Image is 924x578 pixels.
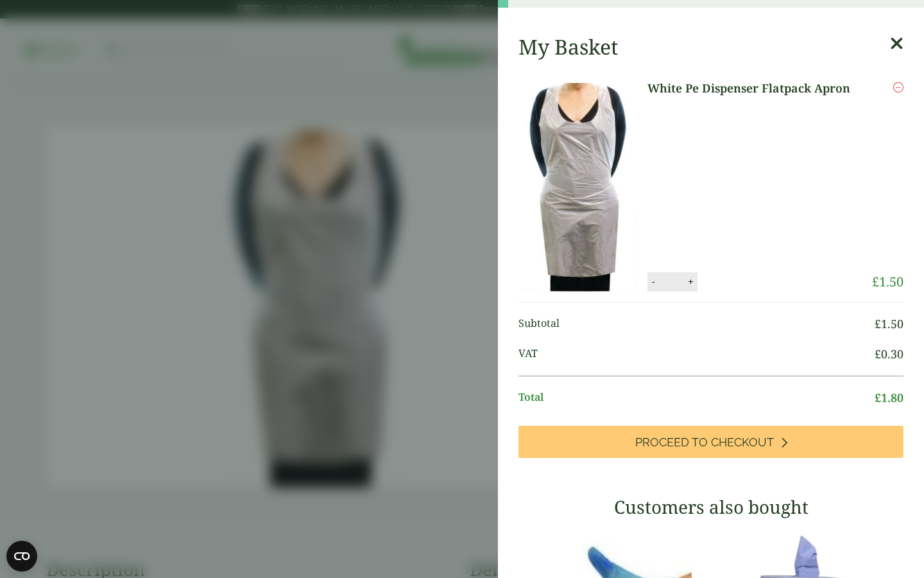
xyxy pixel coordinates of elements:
span: Proceed to Checkout [635,435,774,450]
span: £ [875,346,881,362]
button: + [684,276,697,287]
span: £ [875,316,881,331]
span: Subtotal [518,315,875,333]
span: £ [875,390,881,405]
span: £ [872,273,879,290]
button: Open CMP widget [6,541,37,572]
a: Proceed to Checkout [518,426,903,458]
a: White Pe Dispenser Flatpack Apron [647,80,861,97]
h2: My Basket [518,35,618,59]
h3: Customers also bought [518,496,903,518]
bdi: 0.30 [875,346,903,362]
bdi: 1.80 [875,390,903,405]
bdi: 1.50 [872,273,903,290]
span: Total [518,389,875,407]
span: VAT [518,346,875,363]
a: Remove this item [893,80,903,95]
button: - [648,276,658,287]
bdi: 1.50 [875,316,903,331]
